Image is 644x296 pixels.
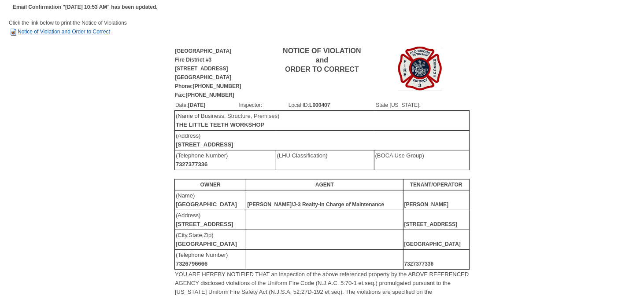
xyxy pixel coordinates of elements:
b: [PERSON_NAME] [404,201,449,208]
td: State [US_STATE]: [375,100,469,110]
b: THE LITTLE TEETH WORKSHOP [176,121,265,128]
b: 7326796666 [176,260,207,267]
b: L000407 [309,102,330,108]
img: Image [398,47,442,91]
b: [STREET_ADDRESS] [404,221,458,227]
b: [GEOGRAPHIC_DATA] [176,201,237,208]
b: 7327377336 [176,161,207,168]
td: Inspector: [239,100,288,110]
b: [GEOGRAPHIC_DATA] Fire District #3 [STREET_ADDRESS] [GEOGRAPHIC_DATA] Phone:[PHONE_NUMBER] Fax:[P... [175,48,241,98]
b: [PERSON_NAME]/J-3 Realty-In Charge of Maintenance [247,201,384,208]
b: NOTICE OF VIOLATION and ORDER TO CORRECT [283,47,361,73]
font: (Address) [176,132,233,148]
td: Date: [175,100,239,110]
b: [GEOGRAPHIC_DATA] [404,241,461,247]
font: (LHU Classification) [277,152,328,159]
td: Email Confirmation "[DATE] 10:53 AM" has been updated. [11,1,159,13]
b: TENANT/OPERATOR [410,182,463,188]
span: Click the link below to print the Notice of Violations [9,20,127,35]
font: (Telephone Number) [176,152,228,168]
font: (Name of Business, Structure, Premises) [176,113,280,128]
b: OWNER [200,182,221,188]
font: (Telephone Number) [176,252,228,267]
img: HTML Document [9,28,18,37]
font: (Address) [176,212,233,227]
b: AGENT [315,182,334,188]
font: (City,State,Zip) [176,232,237,247]
b: [STREET_ADDRESS] [176,221,233,227]
font: (BOCA Use Group) [375,152,424,159]
td: Local ID: [288,100,376,110]
b: [STREET_ADDRESS] [176,141,233,148]
b: 7327377336 [404,261,434,267]
b: [GEOGRAPHIC_DATA] [176,241,237,247]
a: Notice of Violation and Order to Correct [9,29,110,35]
b: [DATE] [188,102,206,108]
font: (Name) [176,192,237,208]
